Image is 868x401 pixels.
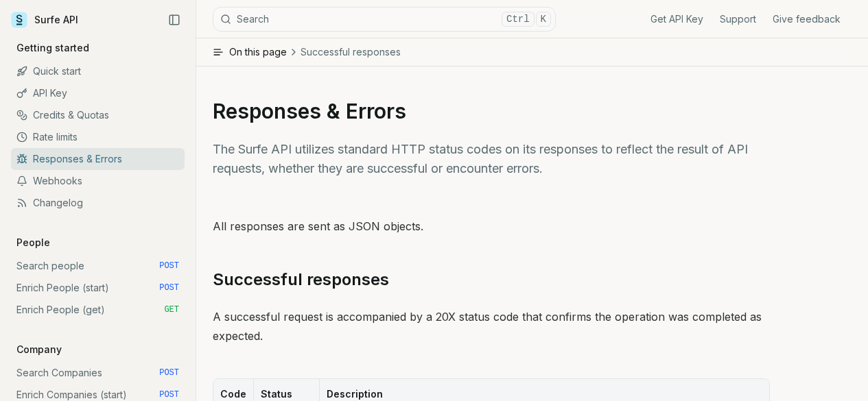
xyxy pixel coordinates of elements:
[213,99,770,123] h1: Responses & Errors
[213,269,389,291] a: Successful responses
[213,307,770,345] p: A successful request is accompanied by a 20X status code that confirms the operation was complete...
[196,38,868,66] button: On this pageSuccessful responses
[301,45,401,59] span: Successful responses
[502,12,535,27] kbd: Ctrl
[159,260,179,271] span: POST
[773,12,841,26] a: Give feedback
[11,82,185,104] a: API Key
[164,10,185,30] button: Collapse Sidebar
[11,41,95,55] p: Getting started
[159,367,179,378] span: POST
[213,140,770,178] p: The Surfe API utilizes standard HTTP status codes on its responses to reflect the result of API r...
[11,299,185,321] a: Enrich People (get) GET
[213,217,770,236] p: All responses are sent as JSON objects.
[11,148,185,170] a: Responses & Errors
[11,60,185,82] a: Quick start
[11,126,185,148] a: Rate limits
[11,277,185,299] a: Enrich People (start) POST
[11,343,67,356] p: Company
[720,12,756,26] a: Support
[11,255,185,277] a: Search people POST
[11,192,185,214] a: Changelog
[159,389,179,400] span: POST
[11,10,78,30] a: Surfe API
[11,362,185,384] a: Search Companies POST
[650,12,703,26] a: Get API Key
[213,7,556,32] button: SearchCtrlK
[159,282,179,293] span: POST
[11,104,185,126] a: Credits & Quotas
[164,304,179,315] span: GET
[11,236,56,250] p: People
[536,12,551,27] kbd: K
[11,170,185,192] a: Webhooks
